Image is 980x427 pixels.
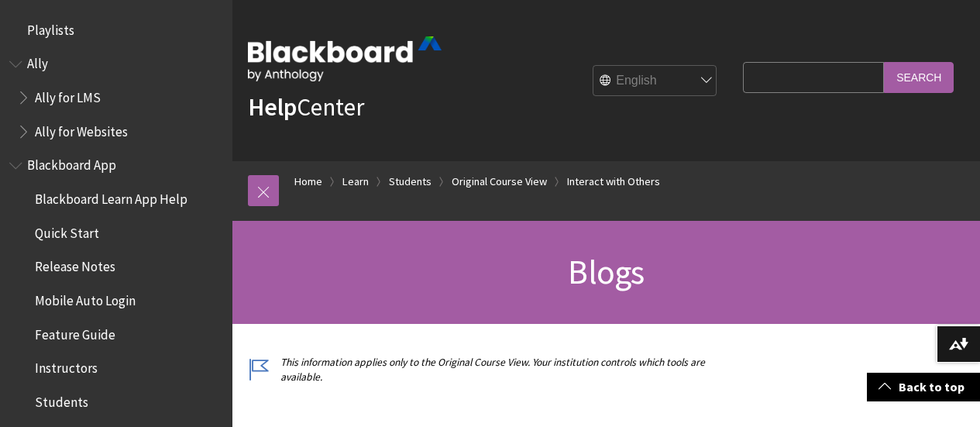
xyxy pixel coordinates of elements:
[248,91,297,122] strong: Help
[35,186,187,207] span: Blackboard Learn App Help
[35,288,136,308] span: Mobile Auto Login
[35,389,88,410] span: Students
[593,66,717,97] select: Site Language Selector
[9,51,223,145] nav: Book outline for Anthology Ally Help
[35,119,128,139] span: Ally for Websites
[248,91,364,122] a: HelpCenter
[248,36,442,81] img: Blackboard by Anthology
[35,254,115,275] span: Release Notes
[342,172,369,191] a: Learn
[867,373,980,401] a: Back to top
[27,17,74,38] span: Playlists
[35,356,98,377] span: Instructors
[35,84,101,105] span: Ally for LMS
[452,172,547,191] a: Original Course View
[389,172,432,191] a: Students
[35,322,115,343] span: Feature Guide
[35,220,99,241] span: Quick Start
[9,17,223,43] nav: Book outline for Playlists
[27,153,116,174] span: Blackboard App
[248,355,735,384] p: This information applies only to the Original Course View. Your institution controls which tools ...
[27,51,48,72] span: Ally
[294,172,322,191] a: Home
[884,62,954,92] input: Search
[567,172,660,191] a: Interact with Others
[568,250,644,293] span: Blogs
